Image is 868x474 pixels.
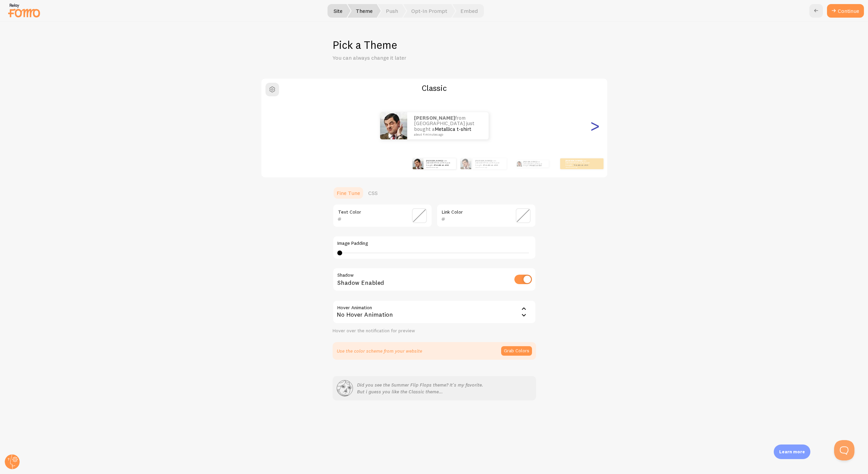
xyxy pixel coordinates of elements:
[426,159,453,168] p: from [GEOGRAPHIC_DATA] just bought a
[774,445,810,459] div: Learn more
[413,158,423,169] img: Fomo
[414,133,480,136] small: about 4 minutes ago
[337,348,422,354] p: Use the color scheme from your website
[434,164,449,166] a: Metallica t-shirt
[566,159,593,168] p: from [GEOGRAPHIC_DATA] just bought a
[426,166,453,168] small: about 4 minutes ago
[779,449,805,455] p: Learn more
[337,240,531,246] label: Image Padding
[380,112,407,139] img: Fomo
[261,83,607,93] h2: Classic
[333,54,495,62] p: You can always change it later
[333,186,364,200] a: Fine Tune
[484,164,498,166] a: Metallica t-shirt
[333,38,536,52] h1: Pick a Theme
[414,115,455,121] strong: [PERSON_NAME]
[475,166,503,168] small: about 4 minutes ago
[566,166,592,168] small: about 4 minutes ago
[566,159,582,162] strong: [PERSON_NAME]
[523,161,537,163] strong: [PERSON_NAME]
[357,381,483,395] p: Did you see the Summer Flip Flops theme? It's my favorite. But i guess you like the Classic theme...
[591,101,599,150] div: Next slide
[426,159,442,162] strong: [PERSON_NAME]
[435,126,471,132] a: Metallica t-shirt
[460,158,471,169] img: Fomo
[574,164,588,166] a: Metallica t-shirt
[364,186,382,200] a: CSS
[501,346,532,356] button: Grab Colors
[517,161,522,166] img: Fomo
[333,300,536,324] div: No Hover Animation
[530,164,541,166] a: Metallica t-shirt
[414,115,482,136] p: from [GEOGRAPHIC_DATA] just bought a
[333,328,536,334] div: Hover over the notification for preview
[333,268,536,292] div: Shadow Enabled
[7,2,41,19] img: fomo-relay-logo-orange.svg
[475,159,504,168] p: from [GEOGRAPHIC_DATA] just bought a
[523,160,546,167] p: from [GEOGRAPHIC_DATA] just bought a
[834,440,854,460] iframe: Help Scout Beacon - Open
[475,159,492,162] strong: [PERSON_NAME]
